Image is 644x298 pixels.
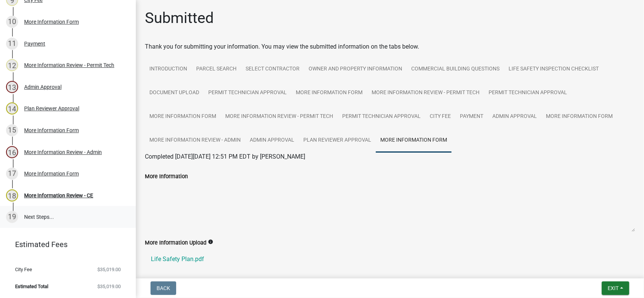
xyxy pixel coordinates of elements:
a: Owner and Property Information [304,57,407,81]
div: More Information Review - Permit Tech [24,63,114,68]
button: Back [151,281,176,295]
span: Back [157,285,170,291]
a: Plan Reviewer Approval [299,128,376,153]
span: $35,019.00 [97,267,121,272]
div: More Information Form [24,128,79,133]
a: More Information Form [145,105,221,129]
a: Permit Technician Approval [204,81,291,105]
label: More Information [145,174,188,179]
a: Parcel search [192,57,241,81]
i: info [208,239,213,245]
a: City Fee [425,105,455,129]
a: More Information Review - Permit Tech [367,81,484,105]
div: 14 [6,102,18,115]
button: Exit [602,281,629,295]
div: Admin Approval [24,84,61,90]
div: 10 [6,16,18,28]
div: 11 [6,38,18,50]
span: City Fee [15,267,32,272]
div: More Information Review - Admin [24,150,102,155]
div: Thank you for submitting your information. You may view the submitted information on the tabs below. [145,42,635,51]
a: Document Upload [145,81,204,105]
a: Permit Technician Approval [484,81,572,105]
div: 17 [6,168,18,180]
span: $35,019.00 [97,284,121,289]
div: 15 [6,124,18,136]
a: Life Safety Inspection Checklist [504,57,603,81]
a: More Information Form [291,81,367,105]
label: More Information Upload [145,240,206,246]
a: More Information Review - Admin [145,128,245,153]
a: Commercial Building Questions [407,57,504,81]
div: 16 [6,146,18,158]
span: Exit [608,285,619,291]
div: 19 [6,211,18,223]
a: Life Safety Plan.pdf [145,250,635,268]
a: Admin Approval [488,105,541,129]
div: Plan Reviewer Approval [24,106,79,111]
div: More Information Form [24,19,79,24]
a: Payment [455,105,488,129]
div: More Information Review - CE [24,193,93,198]
a: Introduction [145,57,192,81]
div: Payment [24,41,45,46]
a: More Information Form [376,128,452,153]
span: Estimated Total [15,284,48,289]
div: More Information Form [24,171,79,176]
a: More Information Form [541,105,617,129]
a: Permit Technician Approval [338,105,425,129]
h1: Submitted [145,9,214,27]
div: 13 [6,81,18,93]
a: Estimated Fees [6,237,124,252]
div: 18 [6,189,18,202]
span: Completed [DATE][DATE] 12:51 PM EDT by [PERSON_NAME] [145,153,305,160]
a: More Information Review - Permit Tech [221,105,338,129]
div: 12 [6,59,18,71]
a: Select contractor [241,57,304,81]
a: Admin Approval [245,128,299,153]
